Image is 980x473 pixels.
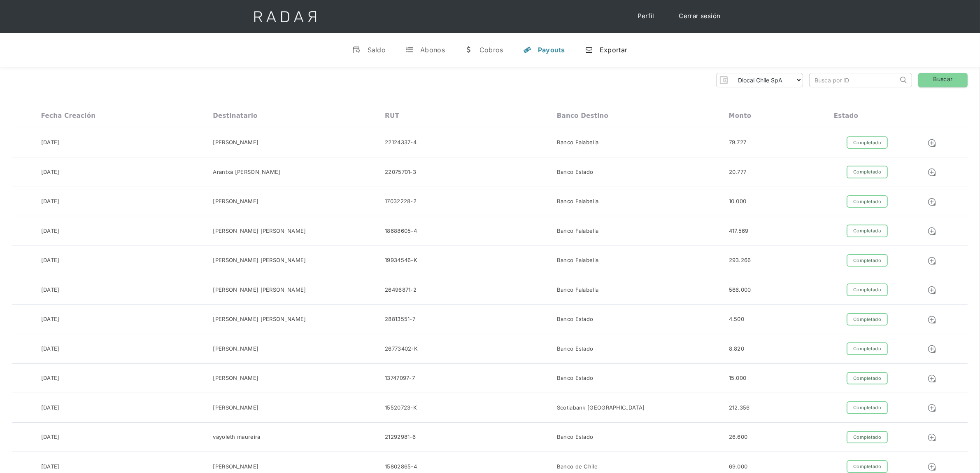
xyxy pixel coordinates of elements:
div: n [585,46,593,54]
div: 20.777 [729,168,747,176]
img: Detalle [927,168,936,177]
div: Scotiabank [GEOGRAPHIC_DATA] [557,404,645,412]
div: Completado [847,166,888,178]
div: 212.356 [729,404,750,412]
div: Completado [847,254,888,267]
div: Estado [834,112,858,119]
div: Cobros [480,46,503,54]
div: Completado [847,195,888,208]
div: [DATE] [41,227,60,235]
div: Banco Estado [557,374,594,382]
div: [DATE] [41,345,60,353]
div: Monto [729,112,752,119]
div: 15802865-4 [385,463,417,471]
div: Banco Estado [557,433,594,441]
div: Exportar [600,46,627,54]
div: [DATE] [41,374,60,382]
img: Detalle [927,374,936,383]
div: Banco Estado [557,315,594,323]
div: Completado [847,225,888,237]
div: [DATE] [41,315,60,323]
a: Cerrar sesión [671,8,729,24]
div: 15.000 [729,374,747,382]
div: [DATE] [41,286,60,294]
div: v [353,46,361,54]
img: Detalle [927,197,936,206]
div: Payouts [538,46,565,54]
div: Completado [847,283,888,296]
img: Detalle [927,138,936,148]
img: Detalle [927,315,936,324]
div: y [523,46,531,54]
div: 79.727 [729,138,747,147]
div: Completado [847,136,888,149]
img: Detalle [927,286,936,295]
div: Banco Falabella [557,197,599,206]
div: 417.569 [729,227,749,235]
img: Detalle [927,256,936,265]
div: 17032228-2 [385,197,417,206]
a: Buscar [918,73,968,87]
div: Banco Falabella [557,138,599,147]
div: 22124337-4 [385,138,417,147]
div: Banco Falabella [557,256,599,265]
div: Completado [847,313,888,326]
div: 19934546-K [385,256,417,265]
img: Detalle [927,433,936,442]
img: Detalle [927,227,936,236]
img: Detalle [927,462,936,471]
form: Form [716,73,803,87]
div: [DATE] [41,404,60,412]
div: [PERSON_NAME] [213,463,258,471]
div: 15520723-K [385,404,417,412]
div: 566.000 [729,286,751,294]
div: 4.500 [729,315,745,323]
div: Completado [847,431,888,444]
div: Abonos [420,46,445,54]
div: [DATE] [41,168,60,176]
div: 26.600 [729,433,748,441]
div: Completado [847,372,888,385]
div: [PERSON_NAME] [213,374,258,382]
div: [DATE] [41,433,60,441]
div: [PERSON_NAME] [PERSON_NAME] [213,315,306,323]
div: Saldo [368,46,386,54]
div: [DATE] [41,138,60,147]
div: Banco de Chile [557,463,598,471]
div: 28813551-7 [385,315,415,323]
div: Banco Estado [557,345,594,353]
div: Completado [847,401,888,414]
div: [DATE] [41,463,60,471]
input: Busca por ID [810,73,898,87]
div: 18688605-4 [385,227,417,235]
div: 26496871-2 [385,286,417,294]
div: [PERSON_NAME] [PERSON_NAME] [213,227,306,235]
div: 69.000 [729,463,748,471]
div: [PERSON_NAME] [213,197,258,206]
div: Banco Falabella [557,227,599,235]
div: vayoleth maureira [213,433,260,441]
div: 293.266 [729,256,751,265]
div: 8.820 [729,345,745,353]
a: Perfil [629,8,663,24]
div: [PERSON_NAME] [PERSON_NAME] [213,256,306,265]
div: Banco Falabella [557,286,599,294]
div: t [405,46,414,54]
div: [DATE] [41,197,60,206]
div: [DATE] [41,256,60,265]
div: RUT [385,112,399,119]
div: 13747097-7 [385,374,415,382]
div: 26773402-K [385,345,418,353]
div: 22075701-3 [385,168,416,176]
div: Banco destino [557,112,608,119]
div: Completado [847,460,888,473]
div: 10.000 [729,197,747,206]
div: Destinatario [213,112,257,119]
img: Detalle [927,403,936,412]
div: [PERSON_NAME] [213,138,258,147]
div: w [465,46,473,54]
div: Fecha creación [41,112,96,119]
div: 21292981-6 [385,433,416,441]
div: [PERSON_NAME] [PERSON_NAME] [213,286,306,294]
img: Detalle [927,344,936,354]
